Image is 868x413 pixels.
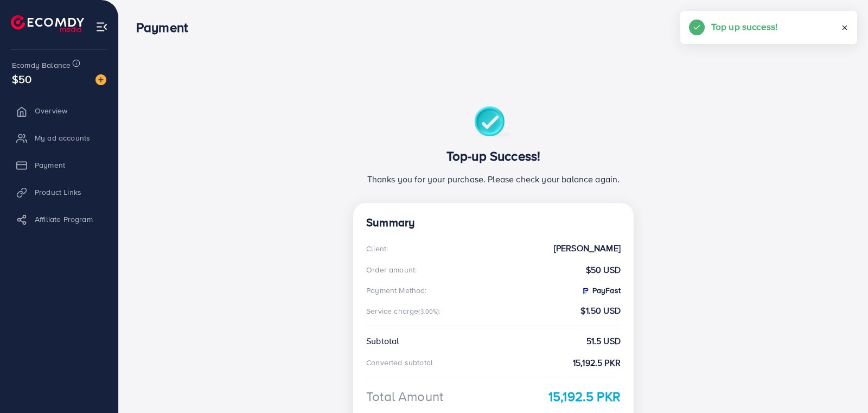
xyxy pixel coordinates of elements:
img: menu [95,21,108,33]
h5: Top up success! [711,20,777,34]
img: success [474,106,513,139]
strong: $50 USD [586,264,621,276]
div: Subtotal [366,335,399,347]
div: Client: [366,243,388,254]
strong: 51.5 USD [586,335,621,347]
div: Service charge [366,306,444,316]
div: Total Amount [366,387,443,406]
img: image [95,74,106,85]
p: Thanks you for your purchase. Please check your balance again. [366,173,621,186]
small: (3.00%): [418,307,441,316]
h4: Summary [366,216,621,230]
span: Ecomdy Balance [12,60,71,71]
strong: $1.50 USD [580,304,620,317]
strong: 15,192.5 PKR [573,357,621,369]
div: Converted subtotal [366,357,433,368]
strong: 15,192.5 PKR [548,387,621,406]
h3: Top-up Success! [366,148,621,164]
h3: Payment [136,20,196,35]
div: Order amount: [366,264,417,275]
strong: PayFast [581,285,621,296]
img: PayFast [581,287,590,295]
img: logo [11,15,84,32]
div: Payment Method: [366,285,426,296]
strong: [PERSON_NAME] [554,242,621,255]
span: $50 [12,71,31,87]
